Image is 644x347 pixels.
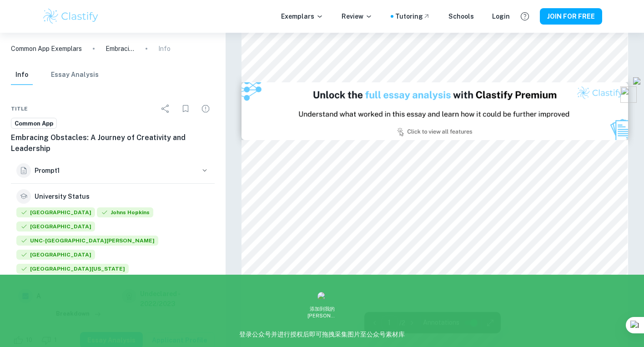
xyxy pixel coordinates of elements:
a: Tutoring [395,11,430,21]
p: Info [158,44,171,54]
div: Accepted: Johns Hopkins University [97,207,153,220]
button: Prompt1 [11,158,215,183]
h6: Embracing Obstacles: A Journey of Creativity and Leadership [11,132,215,154]
a: Common App [11,118,57,129]
span: [GEOGRAPHIC_DATA][US_STATE] [16,264,129,274]
div: Accepted: University of Virginia [16,264,129,276]
div: Bookmark [176,100,195,118]
span: Title [11,105,28,113]
span: [GEOGRAPHIC_DATA] [16,250,95,260]
span: [GEOGRAPHIC_DATA] [16,221,95,231]
div: Accepted: Emory University [16,250,95,262]
span: Common App [11,119,56,128]
h6: University Status [35,191,90,201]
a: Login [492,11,510,21]
a: Common App Exemplars [11,44,82,54]
a: Schools [448,11,474,21]
button: Essay Analysis [51,65,99,85]
p: Exemplars [281,11,323,21]
span: UNC-[GEOGRAPHIC_DATA][PERSON_NAME] [16,236,158,246]
div: Accepted: University of North Carolina at Chapel Hill [16,236,158,248]
h6: Prompt 1 [35,166,196,176]
img: Ad [241,82,628,140]
p: Embracing Obstacles: A Journey of Creativity and Leadership [106,44,135,54]
div: Accepted: Yale University [16,207,95,220]
p: Review [342,11,372,21]
span: [GEOGRAPHIC_DATA] [16,207,95,217]
button: JOIN FOR FREE [540,8,602,25]
button: Info [11,65,33,85]
div: Report issue [196,100,215,118]
img: Clastify logo [42,7,100,25]
div: Accepted: Duke University [16,221,95,234]
div: Share [156,100,175,118]
span: Johns Hopkins [97,207,153,217]
button: Help and Feedback [517,9,533,24]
